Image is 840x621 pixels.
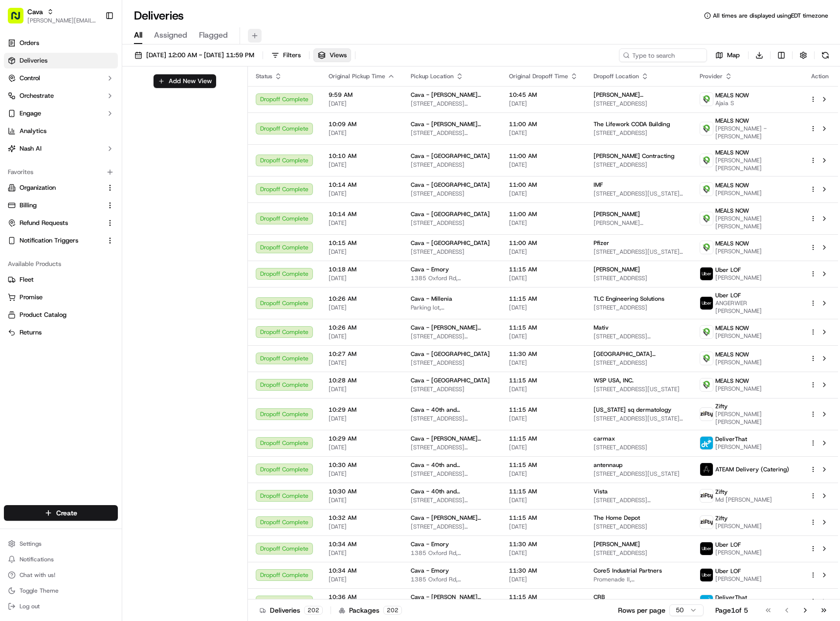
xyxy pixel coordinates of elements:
[509,161,578,169] span: [DATE]
[411,514,493,522] span: Cava - [PERSON_NAME][GEOGRAPHIC_DATA]
[199,29,228,41] span: Flagged
[509,266,578,273] span: 11:15 AM
[594,239,609,247] span: Pfizer
[715,466,789,473] span: ATEAM Delivery (Catering)
[594,415,684,422] span: [STREET_ADDRESS][US_STATE][US_STATE]
[509,100,578,108] span: [DATE]
[4,599,118,613] button: Log out
[27,17,97,24] button: [PERSON_NAME][EMAIL_ADDRESS][PERSON_NAME][DOMAIN_NAME]
[700,154,713,167] img: melas_now_logo.png
[329,219,395,227] span: [DATE]
[21,93,38,111] img: 1724597045416-56b7ee45-8013-43a0-a6f9-03cb97ddad50
[411,540,449,548] span: Cava - Emory
[329,210,395,218] span: 10:14 AM
[594,181,603,189] span: IMF
[4,233,118,248] button: Notification Triggers
[509,304,578,311] span: [DATE]
[727,51,740,60] span: Map
[87,152,107,159] span: [DATE]
[6,215,79,232] a: 📗Knowledge Base
[411,324,493,332] span: Cava - [PERSON_NAME][GEOGRAPHIC_DATA]
[711,48,744,62] button: Map
[594,488,608,495] span: Vista
[594,444,684,451] span: [STREET_ADDRESS]
[152,125,178,137] button: See all
[267,48,305,62] button: Filters
[411,488,493,495] span: Cava - 40th and [PERSON_NAME]
[20,91,54,100] span: Orchestrate
[411,152,490,160] span: Cava - [GEOGRAPHIC_DATA]
[329,385,395,393] span: [DATE]
[8,275,114,284] a: Fleet
[700,542,713,555] img: uber-new-logo.jpeg
[411,549,493,557] span: 1385 Oxford Rd, [STREET_ADDRESS]
[88,178,108,186] span: [DATE]
[509,324,578,332] span: 11:15 AM
[509,435,578,443] span: 11:15 AM
[715,215,794,230] span: [PERSON_NAME] [PERSON_NAME]
[411,304,493,311] span: Parking lot, [STREET_ADDRESS]
[411,91,493,99] span: Cava - [PERSON_NAME][GEOGRAPHIC_DATA]
[10,93,27,111] img: 1736555255976-a54dd68f-1ca7-489b-9aae-adbdc363a1c4
[594,350,684,358] span: [GEOGRAPHIC_DATA][US_STATE]-Division Institute of Technology
[411,333,493,340] span: [STREET_ADDRESS][PERSON_NAME]
[594,567,662,575] span: Core5 Industrial Partners
[509,406,578,414] span: 11:15 AM
[411,100,493,108] span: [STREET_ADDRESS][PERSON_NAME]
[509,181,578,189] span: 11:00 AM
[8,236,102,245] a: Notification Triggers
[411,181,490,189] span: Cava - [GEOGRAPHIC_DATA]
[509,120,578,128] span: 11:00 AM
[44,103,134,111] div: We're available if you need us!
[329,239,395,247] span: 10:15 AM
[715,247,762,255] span: [PERSON_NAME]
[10,10,29,29] img: Nash
[715,91,749,99] span: MEALS NOW
[715,549,762,556] span: [PERSON_NAME]
[329,549,395,557] span: [DATE]
[715,488,728,496] span: Zifty
[4,215,118,231] button: Refund Requests
[594,549,684,557] span: [STREET_ADDRESS]
[700,212,713,225] img: melas_now_logo.png
[329,435,395,443] span: 10:29 AM
[8,201,102,210] a: Billing
[20,144,42,153] span: Nash AI
[594,219,684,227] span: [PERSON_NAME][GEOGRAPHIC_DATA], [STREET_ADDRESS][US_STATE]
[715,189,762,197] span: [PERSON_NAME]
[4,35,118,51] a: Orders
[715,410,794,426] span: [PERSON_NAME] [PERSON_NAME]
[700,463,713,476] img: ateam_logo.png
[44,93,160,103] div: Start new chat
[700,352,713,365] img: melas_now_logo.png
[329,514,395,522] span: 10:32 AM
[329,461,395,469] span: 10:30 AM
[715,443,762,451] span: [PERSON_NAME]
[509,514,578,522] span: 11:15 AM
[594,210,640,218] span: [PERSON_NAME]
[329,523,395,531] span: [DATE]
[411,72,454,80] span: Pickup Location
[509,274,578,282] span: [DATE]
[329,248,395,256] span: [DATE]
[329,129,395,137] span: [DATE]
[329,333,395,340] span: [DATE]
[411,406,493,414] span: Cava - 40th and [PERSON_NAME]
[92,219,157,228] span: API Documentation
[715,181,749,189] span: MEALS NOW
[329,324,395,332] span: 10:26 AM
[329,377,395,384] span: 10:28 AM
[700,297,713,310] img: uber-new-logo.jpeg
[715,299,794,315] span: ANGERWER [PERSON_NAME]
[329,406,395,414] span: 10:29 AM
[30,152,79,159] span: [PERSON_NAME]
[810,72,830,80] div: Action
[509,152,578,160] span: 11:00 AM
[509,496,578,504] span: [DATE]
[4,553,118,566] button: Notifications
[329,120,395,128] span: 10:09 AM
[8,310,114,319] a: Product Catalog
[411,161,493,169] span: [STREET_ADDRESS]
[411,239,490,247] span: Cava - [GEOGRAPHIC_DATA]
[329,91,395,99] span: 9:59 AM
